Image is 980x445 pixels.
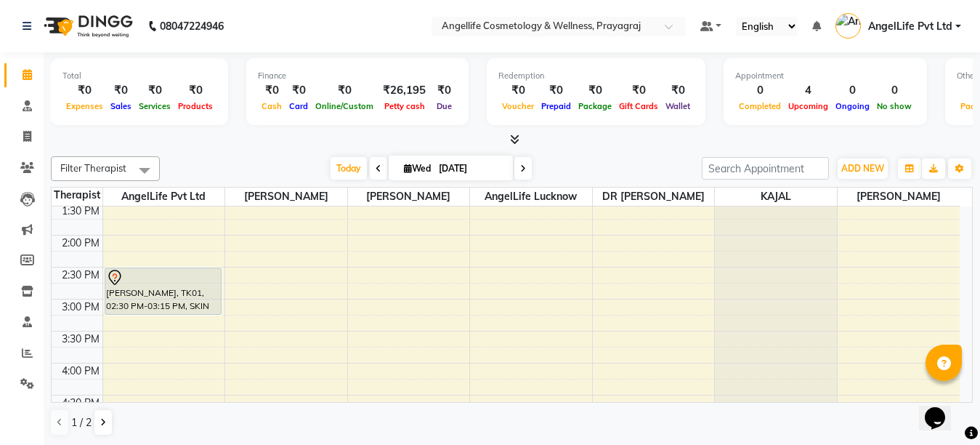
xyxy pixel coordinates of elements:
[107,82,135,99] div: ₹0
[331,157,367,180] span: Today
[662,82,694,99] div: ₹0
[832,101,873,111] span: Ongoing
[348,188,470,206] span: [PERSON_NAME]
[174,82,216,99] div: ₹0
[103,188,225,206] span: AngelLife Pvt Ltd
[400,163,434,174] span: Wed
[575,101,615,111] span: Package
[135,101,174,111] span: Services
[538,101,575,111] span: Prepaid
[59,204,102,219] div: 1:30 PM
[52,188,102,203] div: Therapist
[62,101,107,111] span: Expenses
[715,188,837,206] span: KAJAL
[62,70,216,82] div: Total
[785,82,832,99] div: 4
[377,82,432,99] div: ₹26,195
[735,101,785,111] span: Completed
[258,70,457,82] div: Finance
[135,82,174,99] div: ₹0
[258,101,286,111] span: Cash
[107,101,135,111] span: Sales
[832,82,873,99] div: 0
[62,82,107,99] div: ₹0
[868,19,952,34] span: AngelLife Pvt Ltd
[59,236,102,251] div: 2:00 PM
[286,82,312,99] div: ₹0
[919,387,965,430] iframe: chat widget
[258,82,286,99] div: ₹0
[105,268,221,314] div: [PERSON_NAME], TK01, 02:30 PM-03:15 PM, SKIN CONSULTATION
[662,101,694,111] span: Wallet
[835,13,861,39] img: AngelLife Pvt Ltd
[433,101,455,111] span: Due
[735,70,915,82] div: Appointment
[59,364,102,379] div: 4:00 PM
[71,415,92,430] span: 1 / 2
[498,101,538,111] span: Voucher
[498,82,538,99] div: ₹0
[59,332,102,347] div: 3:30 PM
[312,82,377,99] div: ₹0
[575,82,615,99] div: ₹0
[838,159,888,179] button: ADD NEW
[174,101,216,111] span: Products
[538,82,575,99] div: ₹0
[470,188,592,206] span: AngelLife Lucknow
[160,6,224,47] b: 08047224946
[785,101,832,111] span: Upcoming
[873,82,915,99] div: 0
[434,158,507,180] input: 2025-09-03
[381,101,429,111] span: Petty cash
[702,157,829,180] input: Search Appointment
[593,188,715,206] span: DR [PERSON_NAME]
[37,6,137,47] img: logo
[312,101,377,111] span: Online/Custom
[60,162,126,174] span: Filter Therapist
[498,70,694,82] div: Redemption
[873,101,915,111] span: No show
[432,82,457,99] div: ₹0
[841,163,884,174] span: ADD NEW
[735,82,785,99] div: 0
[286,101,312,111] span: Card
[59,268,102,283] div: 2:30 PM
[838,188,960,206] span: [PERSON_NAME]
[615,82,662,99] div: ₹0
[59,300,102,315] div: 3:00 PM
[615,101,662,111] span: Gift Cards
[225,188,347,206] span: [PERSON_NAME]
[59,396,102,411] div: 4:30 PM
